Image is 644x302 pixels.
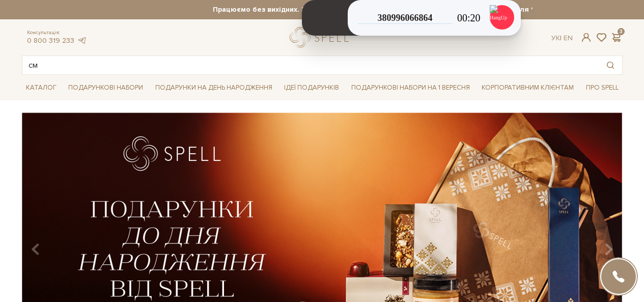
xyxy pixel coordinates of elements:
[478,79,578,96] a: Корпоративним клієнтам
[64,80,147,96] span: Подарункові набори
[599,56,622,74] button: Пошук товару у каталозі
[22,56,599,74] input: Пошук товару у каталозі
[560,34,562,42] span: |
[582,80,623,96] span: Про Spell
[280,80,343,96] span: Ідеї подарунків
[77,36,87,45] a: telegram
[27,30,87,36] span: Консультація:
[151,80,276,96] span: Подарунки на День народження
[347,79,474,96] a: Подарункові набори на 1 Вересня
[27,36,74,45] a: 0 800 319 233
[564,34,573,42] a: En
[551,34,573,43] div: Ук
[22,80,61,96] span: Каталог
